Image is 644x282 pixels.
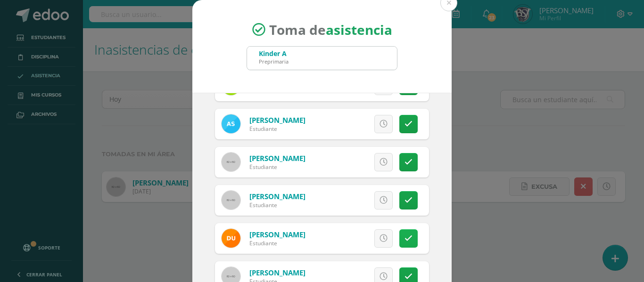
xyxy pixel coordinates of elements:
a: [PERSON_NAME] [249,268,305,277]
div: Kinder A [259,49,289,58]
img: 61f29e6802e09e333b83c7c3b431673a.png [222,114,240,133]
a: [PERSON_NAME] [249,115,305,125]
div: Estudiante [249,201,305,209]
input: Busca un grado o sección aquí... [247,47,397,70]
span: Toma de [269,21,392,39]
a: [PERSON_NAME] [249,230,305,239]
a: [PERSON_NAME] [249,192,305,201]
img: 60x60 [222,153,240,171]
div: Estudiante [249,239,305,247]
img: 60x60 [222,191,240,209]
strong: asistencia [326,21,392,39]
div: Estudiante [249,163,305,171]
div: Preprimaria [259,58,289,65]
div: Estudiante [249,125,305,133]
img: 5a27d97d7e45eb5b7870a5c093aedd6a.png [222,229,240,248]
a: [PERSON_NAME] [249,153,305,163]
